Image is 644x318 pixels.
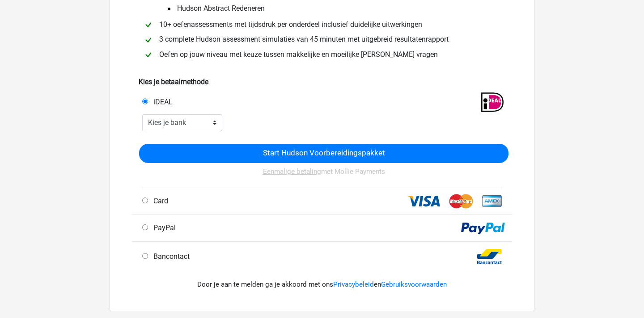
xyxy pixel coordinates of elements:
[156,35,452,43] span: 3 complete Hudson assessment simulaties van 45 minuten met uitgebreid resultatenrapport
[139,144,508,163] input: Start Hudson Voorbereidingspakket
[139,77,208,86] b: Kies je betaalmethode
[150,223,176,232] span: PayPal
[333,280,374,288] a: Privacybeleid
[143,34,154,46] img: checkmark
[150,98,173,106] span: iDEAL
[156,20,426,29] span: 10+ oefenassessments met tijdsdruk per onderdeel inclusief duidelijke uitwerkingen
[166,3,265,14] span: Hudson Abstract Redeneren
[143,19,154,30] img: checkmark
[381,280,447,288] a: Gebruiksvoorwaarden
[150,252,190,261] span: Bancontact
[139,163,508,188] div: met Mollie Payments
[139,269,505,301] div: Door je aan te melden ga je akkoord met ons en
[156,50,441,59] span: Oefen op jouw niveau met keuze tussen makkelijke en moeilijke [PERSON_NAME] vragen
[143,49,154,60] img: checkmark
[263,168,321,176] u: Eenmalige betaling
[150,197,168,205] span: Card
